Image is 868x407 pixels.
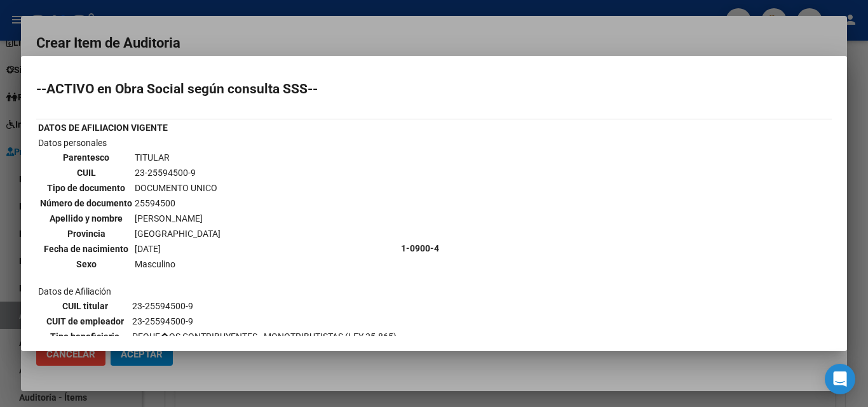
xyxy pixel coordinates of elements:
td: [DATE] [134,242,221,256]
td: 25594500 [134,196,221,210]
th: CUIL [39,166,133,180]
td: PEQUE�OS CONTRIBUYENTES - MONOTRIBUTISTAS (LEY 25.865) [132,330,397,344]
th: Número de documento [39,196,133,210]
td: 23-25594500-9 [132,314,397,328]
td: DOCUMENTO UNICO [134,181,221,195]
h2: --ACTIVO en Obra Social según consulta SSS-- [36,83,832,95]
th: Tipo beneficiario [39,330,130,344]
th: CUIL titular [39,299,130,313]
td: 23-25594500-9 [134,166,221,180]
th: Apellido y nombre [39,211,133,225]
b: 1-0900-4 [401,243,439,253]
td: 23-25594500-9 [132,299,397,313]
td: Datos personales Datos de Afiliación [37,136,399,361]
th: Provincia [39,227,133,241]
th: Tipo de documento [39,181,133,195]
td: [PERSON_NAME] [134,211,221,225]
th: Fecha de nacimiento [39,242,133,256]
b: DATOS DE AFILIACION VIGENTE [38,123,168,133]
th: Sexo [39,257,133,271]
td: TITULAR [134,150,221,164]
div: Open Intercom Messenger [825,364,855,394]
td: Masculino [134,257,221,271]
td: [GEOGRAPHIC_DATA] [134,227,221,241]
th: Parentesco [39,150,133,164]
th: CUIT de empleador [39,314,130,328]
